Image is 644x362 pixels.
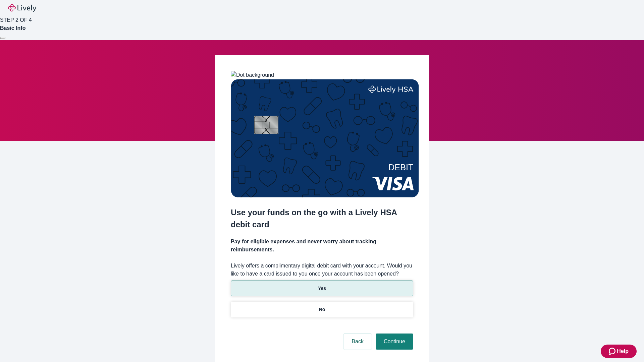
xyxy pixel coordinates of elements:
[231,79,419,197] img: Debit card
[609,347,617,355] svg: Zendesk support icon
[231,302,413,317] button: No
[231,206,413,231] h2: Use your funds on the go with a Lively HSA debit card
[8,4,36,12] img: Lively
[319,306,325,313] p: No
[376,334,413,350] button: Continue
[343,334,372,350] button: Back
[231,281,413,296] button: Yes
[231,71,274,79] img: Dot background
[617,347,629,355] span: Help
[231,238,413,254] h4: Pay for eligible expenses and never worry about tracking reimbursements.
[318,285,326,292] p: Yes
[231,262,413,278] label: Lively offers a complimentary digital debit card with your account. Would you like to have a card...
[601,345,637,358] button: Zendesk support iconHelp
